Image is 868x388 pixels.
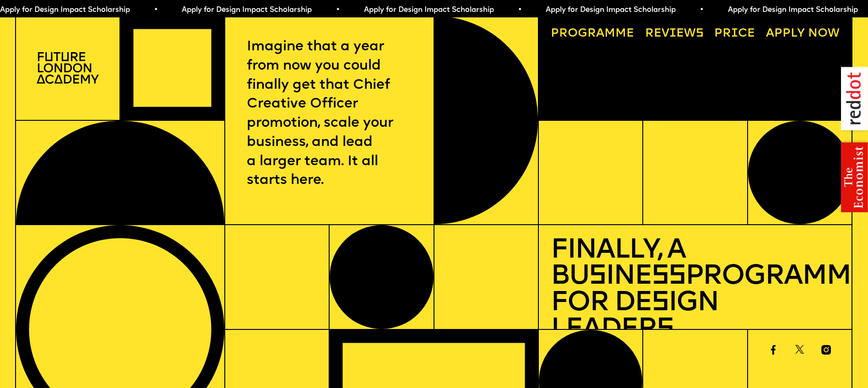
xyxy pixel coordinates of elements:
[700,6,704,14] span: •
[656,316,673,344] span: s
[651,263,685,291] span: ss
[247,38,412,190] p: Imagine that a year from now you could finally get that Chief Creative Officer promotion, scale y...
[545,22,640,46] a: Programme
[336,6,340,14] span: •
[639,22,710,46] a: Reviews
[596,27,604,40] span: a
[518,6,522,14] span: •
[766,27,774,40] span: A
[760,22,846,46] a: Apply now
[154,6,158,14] span: •
[551,237,840,343] h1: Finally, a Bu ine Programme for De ign Leader
[708,22,761,46] a: Price
[589,263,606,291] span: s
[651,289,668,317] span: s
